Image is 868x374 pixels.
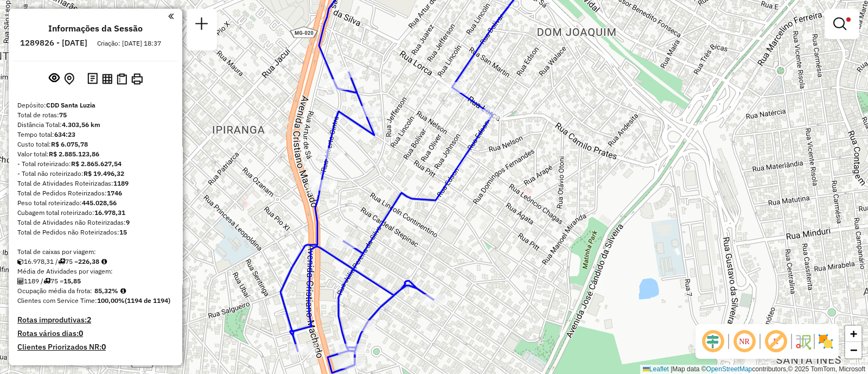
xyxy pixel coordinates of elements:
div: Peso total roteirizado: [17,198,174,208]
span: − [850,343,857,357]
h4: Rotas improdutivas: [17,315,174,325]
div: Total de Pedidos não Roteirizados: [17,227,174,237]
strong: CDD Santa Luzia [46,101,95,109]
div: Cubagem total roteirizado: [17,208,174,218]
a: Clique aqui para minimizar o painel [168,10,174,22]
h4: Rotas vários dias: [17,329,174,338]
strong: R$ 6.075,78 [51,140,88,148]
a: OpenStreetMap [706,365,752,373]
strong: 1746 [107,189,122,197]
button: Visualizar relatório de Roteirização [100,71,114,86]
span: Exibir rótulo [763,328,789,354]
strong: 2 [87,315,91,325]
button: Exibir sessão original [47,70,62,87]
strong: 445.028,56 [82,199,117,207]
span: Clientes com Service Time: [17,296,97,305]
div: Tempo total: [17,130,174,140]
img: Exibir/Ocultar setores [817,333,834,350]
strong: (1194 de 1194) [125,296,170,305]
span: Ocultar deslocamento [700,328,726,354]
h4: Informações da Sessão [48,23,143,34]
h4: Clientes Priorizados NR: [17,343,174,352]
div: Total de rotas: [17,110,174,120]
strong: 1189 [113,179,129,187]
strong: 100,00% [97,296,125,305]
div: - Total não roteirizado: [17,169,174,179]
strong: 226,38 [78,257,99,265]
a: Zoom in [845,326,861,342]
div: Total de Atividades não Roteirizadas: [17,218,174,227]
i: Total de rotas [58,258,65,265]
strong: 0 [79,328,83,338]
strong: 9 [126,218,130,226]
strong: 16.978,31 [94,208,125,217]
span: Ocultar NR [731,328,757,354]
h6: 1289826 - [DATE] [20,38,87,48]
button: Logs desbloquear sessão [85,71,100,87]
div: Distância Total: [17,120,174,130]
strong: 15,85 [63,277,81,285]
div: Depósito: [17,100,174,110]
div: 16.978,31 / 75 = [17,257,174,267]
button: Visualizar Romaneio [114,71,129,87]
strong: R$ 2.885.123,86 [49,150,99,158]
div: Total de caixas por viagem: [17,247,174,257]
strong: 85,32% [94,287,118,295]
i: Total de Atividades [17,278,24,284]
i: Cubagem total roteirizado [17,258,24,265]
strong: R$ 19.496,32 [84,169,124,178]
i: Total de rotas [43,278,50,284]
a: Nova sessão e pesquisa [191,13,213,37]
strong: 4.303,56 km [62,121,100,129]
button: Centralizar mapa no depósito ou ponto de apoio [62,71,76,87]
a: Leaflet [643,365,669,373]
a: Zoom out [845,342,861,358]
div: Total de Pedidos Roteirizados: [17,188,174,198]
strong: 0 [101,342,106,352]
strong: 634:23 [54,130,75,138]
strong: R$ 2.865.627,54 [71,160,122,168]
div: Valor total: [17,149,174,159]
div: 1189 / 75 = [17,276,174,286]
span: + [850,327,857,340]
div: Map data © contributors,© 2025 TomTom, Microsoft [640,365,868,374]
i: Meta Caixas/viagem: 196,56 Diferença: 29,82 [101,258,107,265]
em: Média calculada utilizando a maior ocupação (%Peso ou %Cubagem) de cada rota da sessão. Rotas cro... [120,288,126,294]
div: Criação: [DATE] 18:37 [93,39,165,48]
span: | [671,365,672,373]
span: Ocupação média da frota: [17,287,92,295]
div: Média de Atividades por viagem: [17,267,174,276]
span: Filtro Ativo [846,17,851,22]
img: Fluxo de ruas [794,333,812,350]
button: Imprimir Rotas [129,71,145,87]
a: Exibir filtros [829,13,855,35]
div: Custo total: [17,140,174,149]
strong: 75 [59,111,67,119]
div: - Total roteirizado: [17,159,174,169]
strong: 15 [119,228,127,236]
div: Total de Atividades Roteirizadas: [17,179,174,188]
